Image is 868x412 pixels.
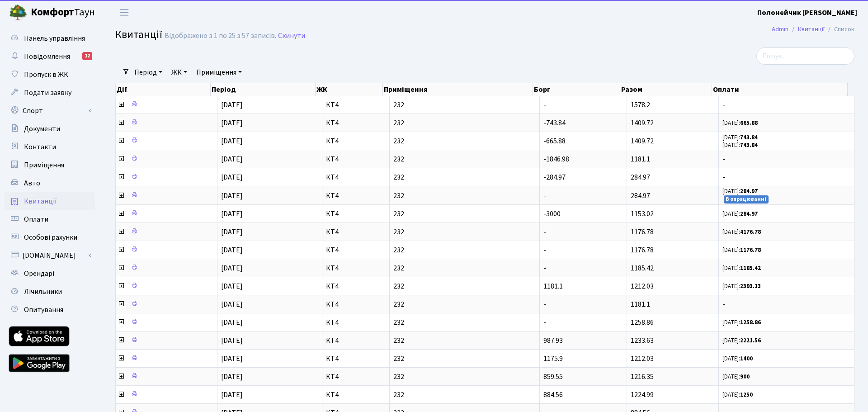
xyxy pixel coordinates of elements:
[326,373,386,380] span: КТ4
[722,246,761,254] small: [DATE]:
[221,390,243,400] span: [DATE]
[543,299,546,309] span: -
[221,263,243,273] span: [DATE]
[631,336,654,346] span: 1233.63
[5,120,95,138] a: Документи
[722,133,758,142] small: [DATE]:
[221,227,243,237] span: [DATE]
[5,174,95,192] a: Авто
[722,391,753,399] small: [DATE]:
[712,83,848,96] th: Оплати
[5,210,95,228] a: Оплати
[543,336,563,346] span: 987.93
[631,299,650,309] span: 1181.1
[5,138,95,156] a: Контакти
[393,301,535,308] span: 232
[24,88,71,98] span: Подати заявку
[5,246,95,265] a: [DOMAIN_NAME]
[722,210,758,218] small: [DATE]:
[326,283,386,290] span: КТ4
[24,52,70,62] span: Повідомлення
[116,83,211,96] th: Дії
[5,265,95,283] a: Орендарі
[543,209,561,219] span: -3000
[221,191,243,201] span: [DATE]
[221,100,243,110] span: [DATE]
[326,301,386,308] span: КТ4
[316,83,383,96] th: ЖК
[740,282,761,290] b: 2393.13
[631,191,650,201] span: 284.97
[722,301,850,308] span: -
[9,4,27,22] img: logo.png
[326,355,386,362] span: КТ4
[825,24,854,34] li: Список
[798,24,825,34] a: Квитанції
[393,174,535,181] span: 232
[5,102,95,120] a: Спорт
[326,210,386,218] span: КТ4
[543,354,563,364] span: 1175.9
[758,20,868,39] nav: breadcrumb
[722,156,850,163] span: -
[31,5,95,20] span: Таун
[533,83,620,96] th: Борг
[543,154,569,164] span: -1846.98
[543,118,566,128] span: -743.84
[740,119,758,127] b: 665.88
[221,299,243,309] span: [DATE]
[5,29,95,47] a: Панель управління
[543,191,546,201] span: -
[24,124,60,134] span: Документи
[5,66,95,84] a: Пропуск в ЖК
[740,246,761,254] b: 1176.78
[326,337,386,344] span: КТ4
[772,24,788,34] a: Admin
[221,372,243,382] span: [DATE]
[393,319,535,326] span: 232
[393,119,535,127] span: 232
[740,187,758,195] b: 284.97
[221,245,243,255] span: [DATE]
[221,172,243,182] span: [DATE]
[631,390,654,400] span: 1224.99
[326,192,386,199] span: КТ4
[631,118,654,128] span: 1409.72
[757,7,857,18] a: Полонейчик [PERSON_NAME]
[221,154,243,164] span: [DATE]
[211,83,316,96] th: Період
[326,119,386,127] span: КТ4
[5,283,95,301] a: Лічильники
[393,337,535,344] span: 232
[326,319,386,326] span: КТ4
[393,265,535,272] span: 232
[221,336,243,346] span: [DATE]
[221,354,243,364] span: [DATE]
[631,281,654,291] span: 1212.03
[221,317,243,327] span: [DATE]
[722,141,758,149] small: [DATE]:
[221,136,243,146] span: [DATE]
[24,214,48,224] span: Оплати
[631,263,654,273] span: 1185.42
[221,118,243,128] span: [DATE]
[543,245,546,255] span: -
[278,32,305,40] a: Скинути
[631,372,654,382] span: 1216.35
[740,391,753,399] b: 1250
[543,263,546,273] span: -
[393,391,535,398] span: 232
[31,5,74,19] b: Комфорт
[326,228,386,236] span: КТ4
[543,172,566,182] span: -284.97
[620,83,712,96] th: Разом
[326,174,386,181] span: КТ4
[24,196,57,206] span: Квитанції
[5,156,95,174] a: Приміщення
[24,142,56,152] span: Контакти
[5,84,95,102] a: Подати заявку
[393,246,535,254] span: 232
[722,318,761,327] small: [DATE]:
[5,228,95,246] a: Особові рахунки
[393,101,535,109] span: 232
